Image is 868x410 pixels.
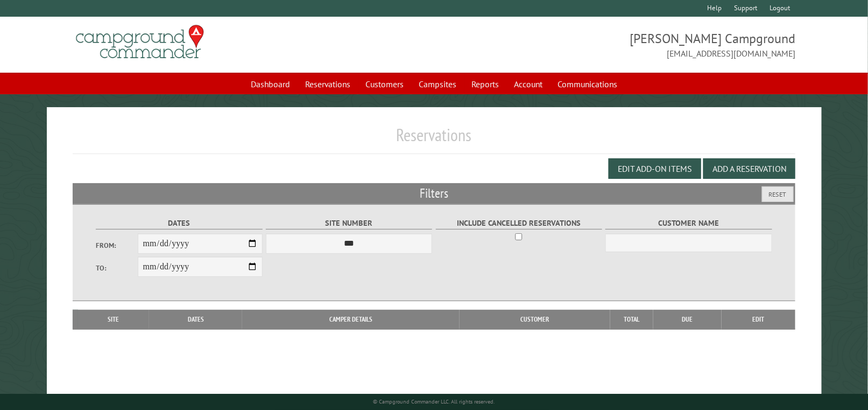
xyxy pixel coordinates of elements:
[73,183,795,204] h2: Filters
[703,158,795,179] button: Add a Reservation
[609,158,701,179] button: Edit Add-on Items
[359,74,410,94] a: Customers
[149,310,243,329] th: Dates
[460,310,610,329] th: Customer
[722,310,795,329] th: Edit
[465,74,505,94] a: Reports
[436,217,602,230] label: Include Cancelled Reservations
[299,74,357,94] a: Reservations
[242,310,460,329] th: Camper Details
[244,74,297,94] a: Dashboard
[96,240,137,251] label: From:
[73,21,207,63] img: Campground Commander
[266,217,432,230] label: Site Number
[507,74,549,94] a: Account
[96,263,137,273] label: To:
[96,217,262,230] label: Dates
[762,186,794,202] button: Reset
[73,124,795,154] h1: Reservations
[78,310,149,329] th: Site
[610,310,653,329] th: Total
[434,30,796,60] span: [PERSON_NAME] Campground [EMAIL_ADDRESS][DOMAIN_NAME]
[551,74,624,94] a: Communications
[653,310,722,329] th: Due
[412,74,463,94] a: Campsites
[605,217,772,230] label: Customer Name
[373,398,495,405] small: © Campground Commander LLC. All rights reserved.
